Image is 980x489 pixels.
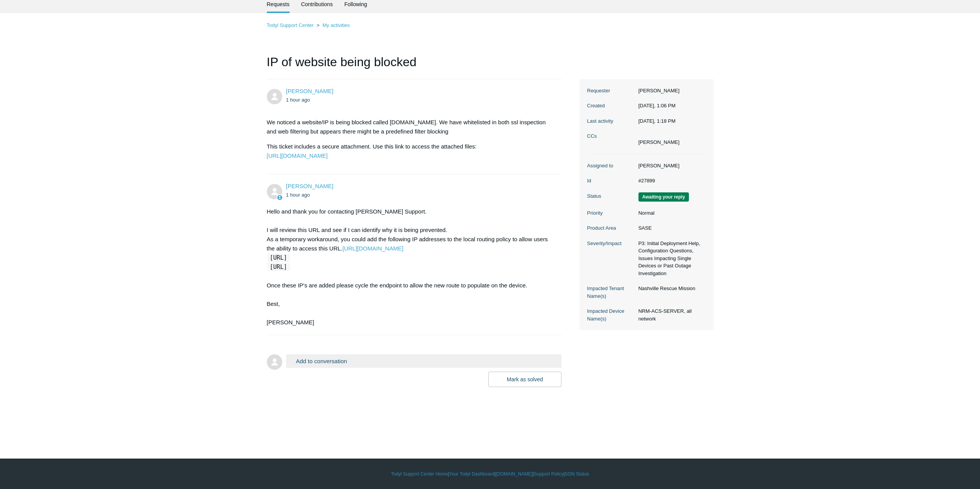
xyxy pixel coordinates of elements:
h1: IP of website being blocked [267,53,562,79]
span: Juan Delgado [286,88,333,94]
dd: NRM-ACS-SERVER, all network [635,307,706,322]
div: Hello and thank you for contacting [PERSON_NAME] Support. I will review this URL and see if I can... [267,207,554,327]
dd: [PERSON_NAME] [635,87,706,95]
button: Mark as solved [488,372,561,387]
li: Juan Delgado [638,139,680,146]
dd: #27899 [635,177,706,185]
dt: Severity/Impact [587,240,635,247]
time: 09/03/2025, 13:18 [638,118,676,124]
time: 09/03/2025, 13:18 [286,192,310,198]
a: Todyl Support Center Home [391,471,448,477]
dt: Priority [587,209,635,217]
span: Kris Haire [286,183,333,189]
dt: Id [587,177,635,185]
dd: SASE [635,224,706,232]
a: [URL][DOMAIN_NAME] [342,245,403,252]
p: We noticed a website/IP is being blocked called [DOMAIN_NAME]. We have whitelisted in both ssl in... [267,118,554,136]
dt: Created [587,102,635,110]
dd: Normal [635,209,706,217]
li: My activities [315,22,350,28]
dt: CCs [587,132,635,140]
a: [DOMAIN_NAME] [496,471,533,477]
span: We are waiting for you to respond [638,192,689,202]
dd: P3: Initial Deployment Help, Configuration Questions, Issues Impacting Single Devices or Past Out... [635,240,706,277]
time: 09/03/2025, 13:06 [638,103,676,108]
dt: Impacted Tenant Name(s) [587,285,635,300]
dt: Product Area [587,224,635,232]
dt: Last activity [587,117,635,125]
dt: Requester [587,87,635,95]
a: [PERSON_NAME] [286,183,333,189]
dt: Impacted Device Name(s) [587,307,635,322]
code: [URL] [268,254,290,262]
button: Add to conversation [286,354,562,368]
dt: Status [587,192,635,200]
a: Todyl Support Center [267,22,314,28]
time: 09/03/2025, 13:06 [286,97,310,103]
dd: [PERSON_NAME] [635,162,706,170]
a: Your Todyl Dashboard [449,471,494,477]
code: [URL] [268,263,290,271]
a: Support Policy [534,471,563,477]
dt: Assigned to [587,162,635,170]
a: [PERSON_NAME] [286,88,333,94]
li: Todyl Support Center [267,22,315,28]
a: [URL][DOMAIN_NAME] [267,152,328,159]
a: My activities [322,22,350,28]
p: This ticket includes a secure attachment. Use this link to access the attached files: [267,142,554,160]
dd: Nashville Rescue Mission [635,285,706,292]
div: | | | | [267,471,714,477]
a: SGN Status [565,471,589,477]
